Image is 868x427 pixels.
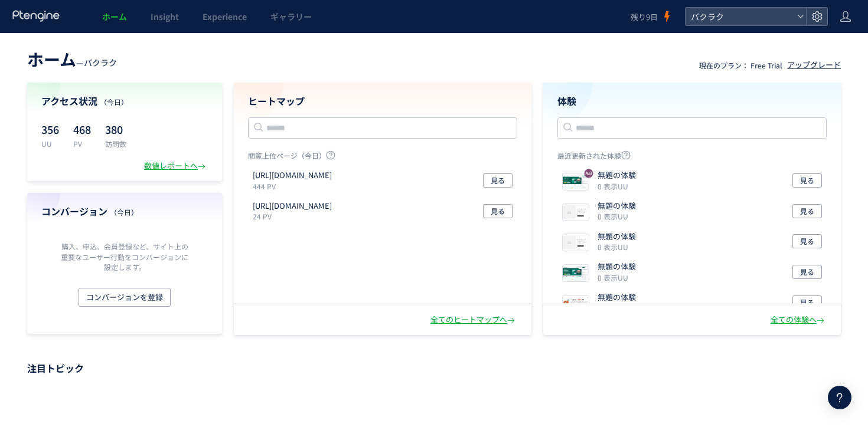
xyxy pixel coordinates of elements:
span: ホーム [102,11,127,22]
p: 無題の体験 [598,201,636,212]
div: 全ての体験へ [771,314,827,326]
img: 217edad212643d232af5d8ef2c3a97331758167301968.png [563,234,589,251]
span: 見る [800,295,814,310]
p: 無題の体験 [598,292,636,303]
button: 見る [792,173,822,188]
span: 見る [800,173,814,188]
span: ホーム [27,47,76,71]
button: 見る [483,173,513,188]
p: 現在のプラン： Free Trial [699,60,782,70]
span: （今日） [110,207,138,217]
h4: アクセス状況 [41,94,208,108]
button: 見る [792,295,822,310]
img: 622b78c9b6c4c1ae9a1e4191b1e89b711758164318727.png [563,295,589,312]
h4: ヒートマップ [248,94,517,108]
button: 見る [792,265,822,279]
p: 無題の体験 [598,261,636,272]
img: 6c6ceb8f53cdf647fe706cf8d15a40f21758167080243.jpeg [563,265,589,281]
p: 24 PV [253,211,337,221]
span: Experience [203,11,247,22]
i: 0 表示UU [598,211,628,221]
div: 数値レポートへ [144,160,208,172]
p: https://bakuraku.jp/resources/product/resources-card [253,201,332,212]
p: 最近更新された体験 [557,150,827,165]
span: 見る [800,234,814,248]
p: 380 [105,120,126,139]
p: 468 [73,120,91,139]
i: 0 表示UU [598,242,628,252]
p: 444 PV [253,181,337,191]
button: 見る [483,204,513,218]
p: UU [41,139,59,149]
p: 訪問数 [105,139,126,149]
p: 356 [41,120,59,139]
p: https://bakuraku.jp/card [253,170,332,181]
h4: コンバージョン [41,205,208,218]
button: コンバージョンを登録 [79,288,171,307]
div: アップグレード [787,60,841,71]
div: — [27,47,117,71]
span: コンバージョンを登録 [86,288,163,307]
p: 注目トピック [27,359,841,377]
button: 見る [792,234,822,248]
div: 全てのヒートマップへ [430,314,517,326]
span: 見る [491,204,505,218]
p: 無題の体験 [598,231,636,242]
span: （今日） [100,97,128,107]
p: PV [73,139,91,149]
h4: 体験 [557,94,827,108]
p: 無題の体験 [598,170,636,181]
span: 見る [491,173,505,188]
span: ギャラリー [270,11,312,22]
p: 購入、申込、会員登録など、サイト上の重要なユーザー行動をコンバージョンに設定します。 [58,241,191,271]
button: 見る [792,204,822,218]
span: Insight [151,11,179,22]
span: 見る [800,204,814,218]
i: 0 表示UU [598,272,628,283]
i: 0 表示UU [598,303,628,313]
span: 残り9日 [631,11,658,22]
img: 217edad212643d232af5d8ef2c3a97331758269531915.png [563,204,589,221]
p: 閲覧上位ページ（今日） [248,150,517,165]
span: バクラク [687,8,792,25]
img: 6c6ceb8f53cdf647fe706cf8d15a40f21758270645629.jpeg [563,173,589,190]
span: 見る [800,265,814,279]
i: 0 表示UU [598,181,628,191]
span: バクラク [84,57,117,68]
